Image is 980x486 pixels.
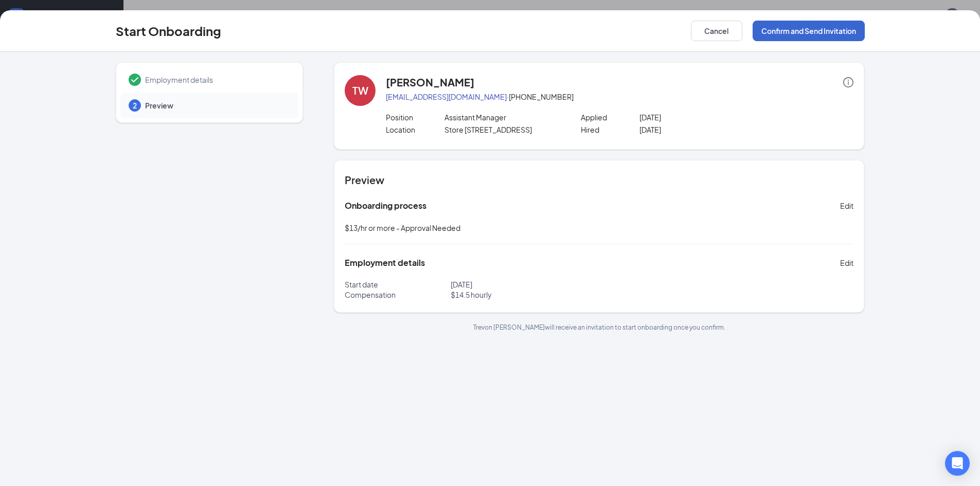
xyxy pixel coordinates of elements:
p: Applied [581,112,639,122]
span: 2 [133,100,137,111]
span: info-circle [843,77,853,87]
p: Assistant Manager [444,112,561,122]
p: Position [386,112,444,122]
a: [EMAIL_ADDRESS][DOMAIN_NAME] [386,92,507,101]
p: [DATE] [639,124,756,135]
span: Employment details [145,75,288,85]
span: Edit [840,258,853,268]
svg: Checkmark [129,74,141,86]
p: Location [386,124,444,135]
h5: Onboarding process [345,200,426,211]
p: Start date [345,279,451,290]
span: Preview [145,100,288,111]
p: $ 14.5 hourly [451,290,599,300]
p: Store [STREET_ADDRESS] [444,124,561,135]
p: [DATE] [639,112,756,122]
div: TW [352,83,368,98]
h3: Start Onboarding [116,22,221,40]
p: Compensation [345,290,451,300]
h4: [PERSON_NAME] [386,75,474,89]
div: Open Intercom Messenger [945,451,970,476]
p: [DATE] [451,279,599,290]
span: $13/hr or more - Approval Needed [345,223,460,232]
button: Edit [840,255,853,271]
button: Confirm and Send Invitation [753,21,865,41]
button: Edit [840,197,853,214]
p: · [PHONE_NUMBER] [386,92,853,102]
h4: Preview [345,173,853,187]
h5: Employment details [345,257,425,268]
button: Cancel [691,21,742,41]
span: Edit [840,201,853,211]
p: Hired [581,124,639,135]
p: Trevon [PERSON_NAME] will receive an invitation to start onboarding once you confirm. [334,323,864,332]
